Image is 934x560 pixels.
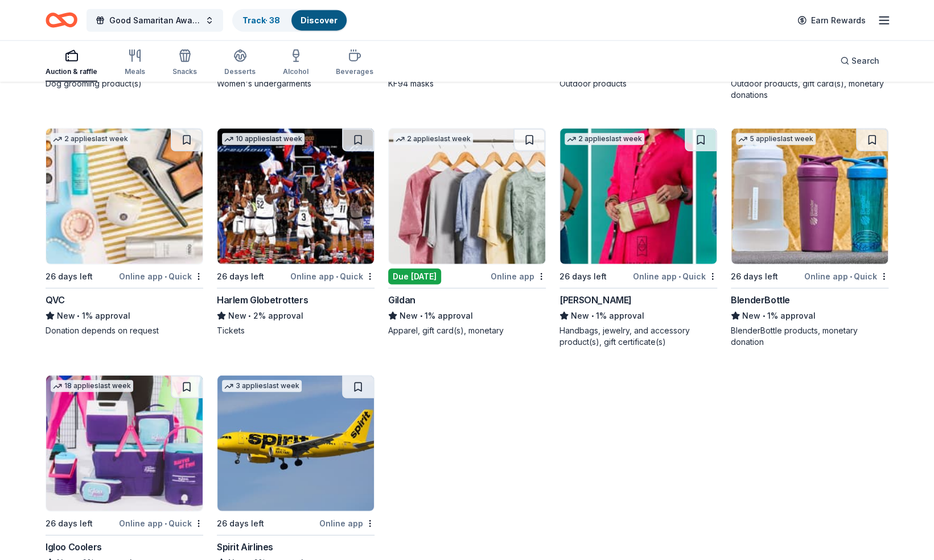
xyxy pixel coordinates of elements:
[217,270,264,283] div: 26 days left
[559,293,632,307] div: [PERSON_NAME]
[571,309,589,323] span: New
[46,44,97,82] button: Auction & raffle
[46,129,203,264] img: Image for QVC
[217,376,374,511] img: Image for Spirit Airlines
[51,380,133,392] div: 18 applies last week
[46,293,65,307] div: QVC
[242,15,280,25] a: Track· 38
[400,309,418,323] span: New
[46,517,93,530] div: 26 days left
[565,133,644,145] div: 2 applies last week
[46,309,203,323] div: 1% approval
[283,67,308,76] div: Alcohol
[217,78,375,89] div: Women's undergarments
[319,516,375,530] div: Online app
[228,309,246,323] span: New
[731,129,888,264] img: Image for BlenderBottle
[804,269,888,283] div: Online app Quick
[46,540,102,554] div: Igloo Coolers
[559,78,717,89] div: Outdoor products
[248,311,251,320] span: •
[46,270,93,283] div: 26 days left
[731,293,790,307] div: BlenderBottle
[419,311,422,320] span: •
[224,67,256,76] div: Desserts
[731,128,888,348] a: Image for BlenderBottle5 applieslast week26 days leftOnline app•QuickBlenderBottleNew•1% approval...
[831,50,888,72] button: Search
[283,44,308,82] button: Alcohol
[46,7,77,34] a: Home
[731,309,888,323] div: 1% approval
[559,325,717,348] div: Handbags, jewelry, and accessory product(s), gift certificate(s)
[731,270,778,283] div: 26 days left
[731,78,888,101] div: Outdoor products, gift card(s), monetary donations
[559,128,717,348] a: Image for Alexis Drake2 applieslast week26 days leftOnline app•Quick[PERSON_NAME]New•1% approvalH...
[736,133,816,145] div: 5 applies last week
[388,309,546,323] div: 1% approval
[388,325,546,336] div: Apparel, gift card(s), monetary
[217,540,273,554] div: Spirit Airlines
[678,272,681,281] span: •
[388,293,415,307] div: Gildan
[217,293,308,307] div: Harlem Globetrotters
[125,67,145,76] div: Meals
[46,67,97,76] div: Auction & raffle
[851,54,879,68] span: Search
[125,44,145,82] button: Meals
[77,311,80,320] span: •
[301,15,338,25] a: Discover
[87,9,223,32] button: Good Samaritan Awards Dinner
[164,272,167,281] span: •
[46,325,203,336] div: Donation depends on request
[217,309,375,323] div: 2% approval
[119,269,203,283] div: Online app Quick
[46,128,203,336] a: Image for QVC2 applieslast week26 days leftOnline app•QuickQVCNew•1% approvalDonation depends on ...
[119,516,203,530] div: Online app Quick
[217,517,264,530] div: 26 days left
[232,9,348,32] button: Track· 38Discover
[164,519,167,528] span: •
[222,380,302,392] div: 3 applies last week
[762,311,765,320] span: •
[560,129,717,264] img: Image for Alexis Drake
[559,270,607,283] div: 26 days left
[46,78,203,89] div: Dog grooming product(s)
[222,133,305,145] div: 10 applies last week
[389,129,545,264] img: Image for Gildan
[217,128,375,336] a: Image for Harlem Globetrotters10 applieslast week26 days leftOnline app•QuickHarlem Globetrotters...
[633,269,717,283] div: Online app Quick
[850,272,852,281] span: •
[224,44,256,82] button: Desserts
[172,44,197,82] button: Snacks
[388,78,546,89] div: KF94 masks
[51,133,130,145] div: 2 applies last week
[742,309,760,323] span: New
[791,10,873,31] a: Earn Rewards
[388,128,546,336] a: Image for Gildan2 applieslast weekDue [DATE]Online appGildanNew•1% approvalApparel, gift card(s),...
[46,376,203,511] img: Image for Igloo Coolers
[336,272,338,281] span: •
[491,269,546,283] div: Online app
[172,67,197,76] div: Snacks
[57,309,75,323] span: New
[217,325,375,336] div: Tickets
[336,44,373,82] button: Beverages
[731,325,888,348] div: BlenderBottle products, monetary donation
[591,311,594,320] span: •
[217,129,374,264] img: Image for Harlem Globetrotters
[336,67,373,76] div: Beverages
[109,14,200,27] span: Good Samaritan Awards Dinner
[290,269,375,283] div: Online app Quick
[388,269,441,285] div: Due [DATE]
[393,133,473,145] div: 2 applies last week
[559,309,717,323] div: 1% approval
